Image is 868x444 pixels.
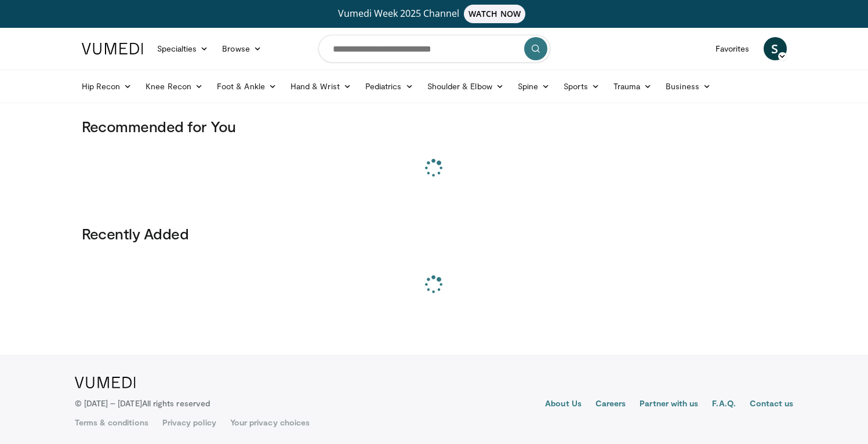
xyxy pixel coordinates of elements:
span: WATCH NOW [464,5,525,23]
a: Browse [215,37,268,60]
h3: Recently Added [82,224,787,243]
a: Specialties [150,37,216,60]
input: Search topics, interventions [318,35,550,63]
a: Contact us [750,398,794,412]
a: Careers [595,398,626,412]
a: Privacy policy [162,417,216,428]
a: Favorites [709,37,757,60]
a: Your privacy choices [230,417,310,428]
a: Hip Recon [75,75,139,98]
a: Trauma [606,75,659,98]
a: Partner with us [640,398,698,412]
a: Terms & conditions [75,417,148,428]
a: Vumedi Week 2025 ChannelWATCH NOW [83,5,785,23]
img: VuMedi Logo [82,43,143,54]
a: Pediatrics [358,75,420,98]
a: Knee Recon [139,75,210,98]
a: Spine [511,75,557,98]
a: Business [659,75,718,98]
span: All rights reserved [142,398,210,408]
a: Hand & Wrist [284,75,358,98]
a: Foot & Ankle [210,75,284,98]
a: Sports [557,75,606,98]
a: About Us [545,398,582,412]
a: F.A.Q. [712,398,735,412]
p: © [DATE] – [DATE] [75,398,210,409]
img: VuMedi Logo [75,377,136,388]
h3: Recommended for You [82,117,787,136]
a: Shoulder & Elbow [420,75,511,98]
a: S [764,37,787,60]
